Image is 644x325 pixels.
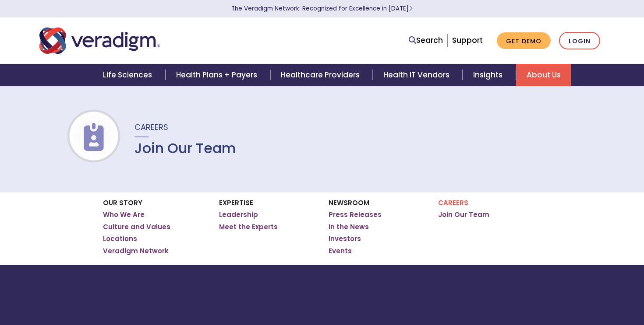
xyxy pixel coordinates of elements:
[452,35,483,45] a: Support
[329,223,369,231] a: In the News
[134,140,236,157] h1: Join Our Team
[497,32,551,49] a: Get Demo
[438,210,489,219] a: Join Our Team
[103,247,169,255] a: Veradigm Network
[463,64,516,86] a: Insights
[516,64,571,86] a: About Us
[103,234,137,243] a: Locations
[231,4,413,13] a: The Veradigm Network: Recognized for Excellence in [DATE]Learn More
[219,210,258,219] a: Leadership
[409,35,443,46] a: Search
[373,64,463,86] a: Health IT Vendors
[329,247,352,255] a: Events
[39,26,160,55] img: Veradigm logo
[166,64,270,86] a: Health Plans + Payers
[329,234,361,243] a: Investors
[134,122,168,133] span: Careers
[270,64,373,86] a: Healthcare Providers
[409,4,413,13] span: Learn More
[559,32,600,50] a: Login
[92,64,165,86] a: Life Sciences
[219,223,278,231] a: Meet the Experts
[103,223,170,231] a: Culture and Values
[103,210,145,219] a: Who We Are
[329,210,382,219] a: Press Releases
